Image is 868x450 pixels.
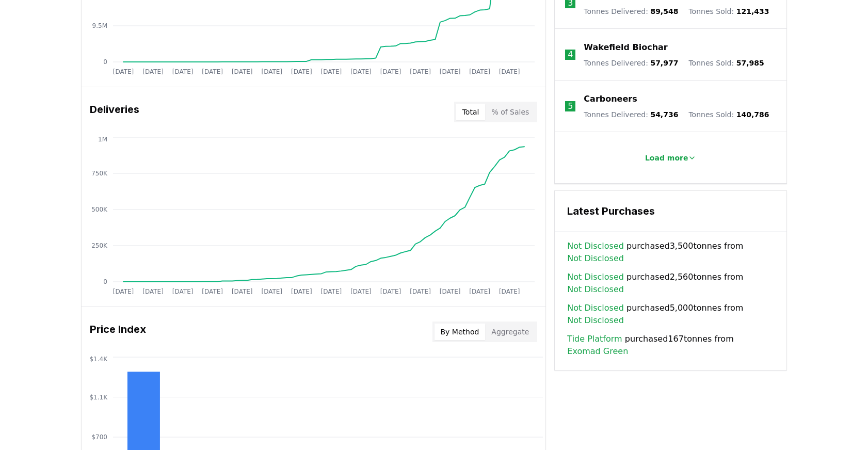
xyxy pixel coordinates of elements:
tspan: [DATE] [172,288,194,295]
tspan: $1.1K [89,394,108,401]
p: Tonnes Delivered : [584,58,678,68]
tspan: [DATE] [232,288,253,295]
p: Tonnes Sold : [688,6,769,17]
tspan: 500K [91,206,108,213]
tspan: [DATE] [499,68,520,75]
tspan: $1.4K [89,356,108,363]
a: Not Disclosed [567,283,624,296]
tspan: [DATE] [410,288,431,295]
a: Carboneers [584,93,637,105]
tspan: [DATE] [142,68,164,75]
a: Wakefield Biochar [584,41,667,54]
button: % of Sales [485,104,535,120]
span: 54,736 [650,110,678,119]
tspan: [DATE] [113,68,134,75]
tspan: [DATE] [410,68,431,75]
a: Not Disclosed [567,302,624,314]
a: Tide Platform [567,333,622,345]
tspan: [DATE] [172,68,194,75]
span: 140,786 [736,110,769,119]
h3: Latest Purchases [567,203,774,219]
button: Aggregate [485,324,535,340]
h3: Price Index [90,322,146,342]
tspan: [DATE] [261,68,282,75]
tspan: [DATE] [469,288,490,295]
span: purchased 3,500 tonnes from [567,240,774,265]
tspan: [DATE] [291,68,312,75]
span: purchased 5,000 tonnes from [567,302,774,327]
span: purchased 2,560 tonnes from [567,271,774,296]
tspan: [DATE] [380,288,401,295]
tspan: [DATE] [350,288,372,295]
a: Not Disclosed [567,252,624,265]
tspan: [DATE] [113,288,134,295]
tspan: [DATE] [142,288,164,295]
tspan: 250K [91,242,108,249]
button: By Method [435,324,486,340]
p: Tonnes Sold : [688,109,769,120]
tspan: 9.5M [92,22,107,29]
p: Tonnes Delivered : [584,6,678,17]
tspan: 0 [103,278,107,285]
p: Tonnes Delivered : [584,109,678,120]
tspan: [DATE] [469,68,490,75]
p: 4 [568,49,573,61]
a: Not Disclosed [567,314,624,327]
tspan: [DATE] [380,68,401,75]
tspan: [DATE] [440,68,461,75]
p: Tonnes Sold : [688,58,764,68]
a: Not Disclosed [567,271,624,283]
span: 121,433 [736,7,769,15]
tspan: [DATE] [261,288,282,295]
tspan: 0 [103,58,107,66]
p: Load more [645,153,688,163]
button: Total [456,104,486,120]
span: 57,985 [736,59,764,67]
span: 89,548 [650,7,678,15]
span: 57,977 [650,59,678,67]
a: Not Disclosed [567,240,624,252]
p: 5 [568,100,573,112]
tspan: [DATE] [232,68,253,75]
span: purchased 167 tonnes from [567,333,774,358]
tspan: 750K [91,170,108,177]
tspan: [DATE] [440,288,461,295]
h3: Deliveries [90,102,139,122]
tspan: [DATE] [202,68,223,75]
tspan: [DATE] [350,68,372,75]
tspan: [DATE] [291,288,312,295]
a: Exomad Green [567,345,628,358]
tspan: [DATE] [499,288,520,295]
tspan: [DATE] [321,68,342,75]
tspan: $700 [91,433,107,441]
tspan: 1M [98,136,107,143]
tspan: [DATE] [202,288,223,295]
tspan: [DATE] [321,288,342,295]
button: Load more [637,148,705,168]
